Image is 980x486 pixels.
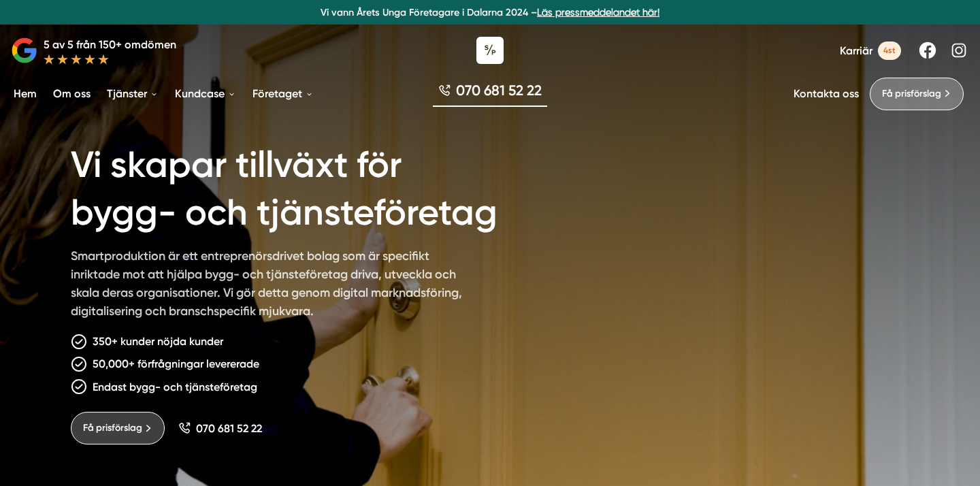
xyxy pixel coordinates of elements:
[840,42,901,60] a: Karriär 4st
[50,76,93,111] a: Om oss
[250,76,316,111] a: Företaget
[178,422,262,435] a: 070 681 52 22
[71,125,546,247] h1: Vi skapar tillväxt för bygg- och tjänsteföretag
[104,76,161,111] a: Tjänster
[882,86,941,101] span: Få prisförslag
[83,421,142,436] span: Få prisförslag
[840,44,872,57] span: Karriär
[196,422,262,435] span: 070 681 52 22
[71,412,165,444] a: Få prisförslag
[433,80,547,107] a: 070 681 52 22
[71,247,463,326] p: Smartproduktion är ett entreprenörsdrivet bolag som är specifikt inriktade mot att hjälpa bygg- o...
[456,80,542,100] span: 070 681 52 22
[878,42,901,60] span: 4st
[44,36,176,53] p: 5 av 5 från 150+ omdömen
[870,78,964,110] a: Få prisförslag
[794,87,859,100] a: Kontakta oss
[172,76,239,111] a: Kundcase
[93,333,223,350] p: 350+ kunder nöjda kunder
[93,378,257,395] p: Endast bygg- och tjänsteföretag
[11,76,39,111] a: Hem
[537,7,659,18] a: Läs pressmeddelandet här!
[93,355,259,372] p: 50,000+ förfrågningar levererade
[5,5,975,19] p: Vi vann Årets Unga Företagare i Dalarna 2024 –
